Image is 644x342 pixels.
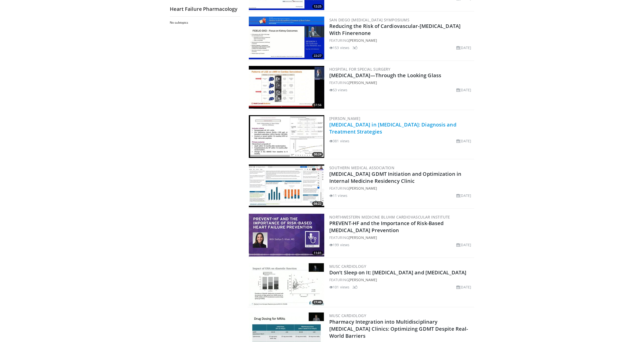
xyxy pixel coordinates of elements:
h2: No subtopics [170,21,239,25]
span: 30:24 [312,152,323,157]
a: San Diego [MEDICAL_DATA] Symposiums [329,17,409,22]
a: Pharmacy Integration into Multidisciplinary [MEDICAL_DATA] Clinics: Optimizing GDMT Despite Real-... [329,318,468,339]
span: 08:22 [312,201,323,206]
li: 3 [352,45,357,50]
li: 153 views [329,45,349,50]
a: 27:46 [249,263,324,306]
li: [DATE] [456,193,471,198]
a: [PERSON_NAME] [349,235,377,240]
a: Southern Medical Association [329,165,394,170]
li: 199 views [329,242,349,247]
span: 12:25 [312,4,323,9]
div: FEATURING [329,277,473,282]
a: 22:27 [249,17,324,59]
a: [PERSON_NAME] [329,116,360,121]
a: Reducing the Risk of Cardiovascular-[MEDICAL_DATA] With Finerenone [329,23,461,36]
span: 37:56 [312,103,323,107]
a: 30:24 [249,115,324,158]
img: d2994758-167e-4561-8ec0-17df64bd45db.300x170_q85_crop-smart_upscale.jpg [249,164,324,207]
li: 381 views [329,138,349,144]
a: PREVENT-HF and the Importance of Risk-Based [MEDICAL_DATA] Prevention [329,220,444,234]
li: [DATE] [456,242,471,247]
span: 22:27 [312,54,323,58]
div: FEATURING [329,186,473,191]
a: MUSC Cardiology [329,313,366,318]
li: [DATE] [456,87,471,93]
img: 5ba3ecc2-0c51-4ce5-a212-f5cfe248cdc4.300x170_q85_crop-smart_upscale.jpg [249,214,324,256]
span: 27:46 [312,300,323,305]
li: 53 views [329,87,347,93]
span: 11:01 [312,251,323,255]
li: [DATE] [456,284,471,290]
a: 11:01 [249,214,324,256]
div: FEATURING [329,38,473,43]
div: FEATURING [329,80,473,85]
div: FEATURING [329,235,473,240]
li: [DATE] [456,138,471,144]
img: 095413b8-3156-4c12-a7bd-a331bbd6643d.300x170_q85_crop-smart_upscale.jpg [249,263,324,306]
img: 236303fc-0cf5-4f60-8c52-9622438038fe.300x170_q85_crop-smart_upscale.jpg [249,17,324,59]
li: [DATE] [456,45,471,50]
a: Northwestern Medicine Bluhm Cardiovascular Institute [329,215,450,220]
a: 37:56 [249,66,324,109]
img: 5e83fed0-1b75-4489-9a79-ab70c3b70514.300x170_q85_crop-smart_upscale.jpg [249,115,324,158]
a: [PERSON_NAME] [349,186,377,191]
img: 1ceb217d-ee9c-44d4-9495-350b74a2f83b.300x170_q85_crop-smart_upscale.jpg [249,66,324,109]
a: [PERSON_NAME] [349,80,377,85]
a: [PERSON_NAME] [349,38,377,43]
li: 101 views [329,284,349,290]
a: [MEDICAL_DATA] GDMT Initiation and Optimization in Internal Medicine Residency Clinic [329,170,461,184]
a: Hospital for Special Surgery [329,67,390,72]
a: [MEDICAL_DATA] in [MEDICAL_DATA]: Diagnosis and Treatment Strategies [329,121,456,135]
a: [PERSON_NAME] [349,277,377,282]
li: 11 views [329,193,347,198]
a: MUSC Cardiology [329,264,366,269]
h2: Heart Failure Pharmacology [170,6,240,12]
a: 08:22 [249,164,324,207]
a: Don’t Sleep on It: [MEDICAL_DATA] and [MEDICAL_DATA] [329,269,466,276]
li: 2 [352,284,357,290]
a: [MEDICAL_DATA]—Through the Looking Glass [329,72,441,79]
